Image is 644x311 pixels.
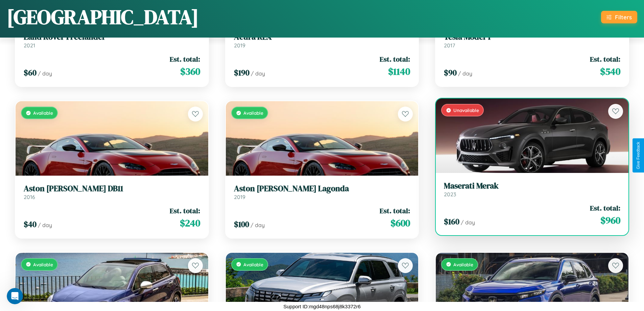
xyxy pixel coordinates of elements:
[444,181,620,191] h3: Maserati Merak
[180,65,200,78] span: $ 360
[444,32,620,49] a: Tesla Model Y2017
[444,67,457,78] span: $ 90
[444,216,459,227] span: $ 160
[458,70,472,77] span: / day
[170,54,200,64] span: Est. total:
[453,107,479,113] span: Unavailable
[380,206,410,216] span: Est. total:
[590,54,620,64] span: Est. total:
[251,222,265,228] span: / day
[234,219,249,230] span: $ 100
[444,191,456,198] span: 2023
[601,11,637,23] button: Filters
[234,32,410,49] a: Acura RLX2019
[234,67,249,78] span: $ 190
[444,42,455,49] span: 2017
[170,206,200,216] span: Est. total:
[234,194,245,200] span: 2019
[390,216,410,230] span: $ 600
[615,14,632,21] div: Filters
[24,219,37,230] span: $ 40
[636,142,641,169] div: Give Feedback
[24,184,200,194] h3: Aston [PERSON_NAME] DB11
[600,65,620,78] span: $ 540
[461,219,475,226] span: / day
[7,288,23,304] iframe: Intercom live chat
[243,262,263,267] span: Available
[234,184,410,200] a: Aston [PERSON_NAME] Lagonda2019
[24,67,37,78] span: $ 60
[24,32,200,49] a: Land Rover Freelander2021
[453,262,473,267] span: Available
[380,54,410,64] span: Est. total:
[180,216,200,230] span: $ 240
[24,184,200,200] a: Aston [PERSON_NAME] DB112016
[590,203,620,213] span: Est. total:
[33,110,53,116] span: Available
[234,42,245,49] span: 2019
[33,262,53,267] span: Available
[283,302,361,311] p: Support ID: mgd48nps68j8k3372r6
[251,70,265,77] span: / day
[24,194,35,200] span: 2016
[600,214,620,227] span: $ 960
[38,222,52,228] span: / day
[38,70,52,77] span: / day
[234,184,410,194] h3: Aston [PERSON_NAME] Lagonda
[243,110,263,116] span: Available
[7,3,199,31] h1: [GEOGRAPHIC_DATA]
[24,42,35,49] span: 2021
[444,181,620,198] a: Maserati Merak2023
[388,65,410,78] span: $ 1140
